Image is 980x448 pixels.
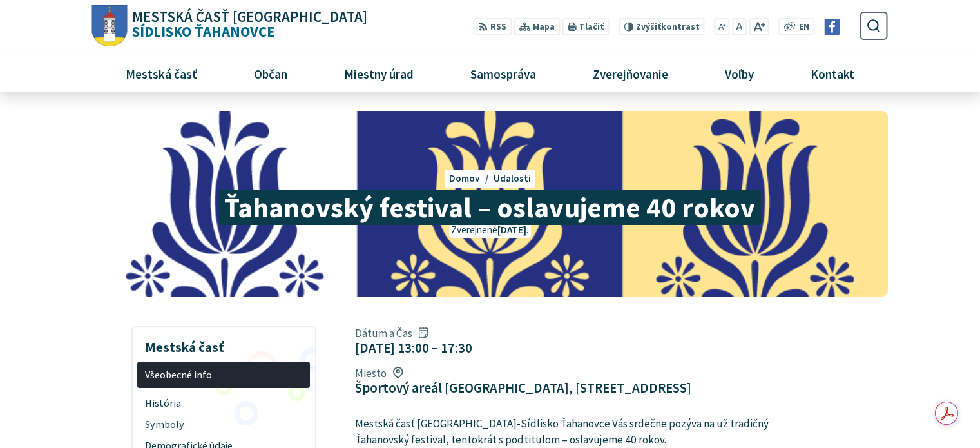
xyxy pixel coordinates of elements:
[449,223,530,238] p: Zverejnené .
[355,366,691,380] span: Miesto
[796,21,813,34] a: EN
[355,380,691,396] figcaption: Športový areál [GEOGRAPHIC_DATA], [STREET_ADDRESS]
[92,5,128,47] img: Prejsť na domovskú stránku
[562,18,609,35] button: Tlačiť
[715,18,730,35] button: Zmenšiť veľkosť písma
[799,21,809,34] span: EN
[749,18,769,35] button: Zväčšiť veľkosť písma
[145,364,303,385] span: Všeobecné info
[732,18,746,35] button: Nastaviť pôvodnú veľkosť písma
[533,21,555,34] span: Mapa
[806,56,860,91] span: Kontakt
[497,224,526,236] span: [DATE]
[447,56,560,91] a: Samospráva
[494,172,531,184] a: Udalosti
[137,330,310,357] h3: Mestská časť
[702,56,778,91] a: Voľby
[449,172,493,184] a: Domov
[720,56,759,91] span: Voľby
[219,190,761,225] span: Ťahanovský festival – oslavujeme 40 rokov
[102,56,220,91] a: Mestská časť
[474,18,512,35] a: RSS
[249,56,292,91] span: Občan
[619,18,704,35] button: Zvýšiťkontrast
[137,393,310,414] a: História
[137,362,310,388] a: Všeobecné info
[490,21,506,34] span: RSS
[636,22,700,32] span: kontrast
[588,56,673,91] span: Zverejňovanie
[120,56,202,91] span: Mestská časť
[355,326,472,340] span: Dátum a Čas
[145,393,303,414] span: História
[145,414,303,435] span: Symboly
[339,56,418,91] span: Miestny úrad
[579,22,604,32] span: Tlačiť
[92,5,367,47] a: Logo Sídlisko Ťahanovce, prejsť na domovskú stránku.
[465,56,541,91] span: Samospráva
[824,19,840,35] img: Prejsť na Facebook stránku
[514,18,560,35] a: Mapa
[449,172,480,184] span: Domov
[137,414,310,435] a: Symboly
[132,10,367,24] span: Mestská časť [GEOGRAPHIC_DATA]
[787,56,878,91] a: Kontakt
[636,21,661,32] span: Zvýšiť
[230,56,311,91] a: Občan
[320,56,437,91] a: Miestny úrad
[570,56,692,91] a: Zverejňovanie
[128,10,368,39] span: Sídlisko Ťahanovce
[355,340,472,356] figcaption: [DATE] 13:00 – 17:30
